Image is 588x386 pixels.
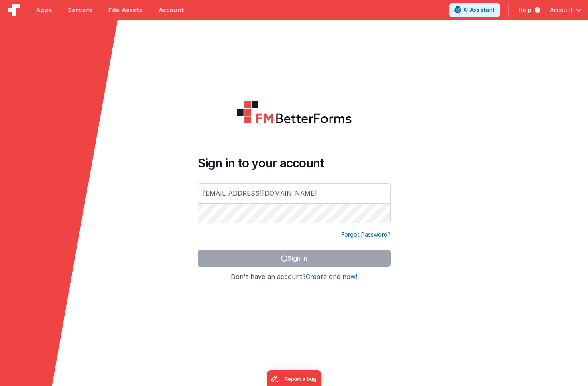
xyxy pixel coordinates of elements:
[306,273,357,281] button: Create one now!
[198,250,391,267] button: Sign In
[342,231,391,239] a: Forgot Password?
[550,6,573,14] span: Account
[550,6,582,14] button: Account
[36,6,52,14] span: Apps
[519,6,531,14] span: Help
[198,273,391,281] h4: Don't have an account?
[463,6,495,14] span: AI Assistant
[198,156,391,170] h4: Sign in to your account
[108,6,143,14] span: File Assets
[68,6,92,14] span: Servers
[449,3,500,17] button: AI Assistant
[198,183,391,203] input: Email Address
